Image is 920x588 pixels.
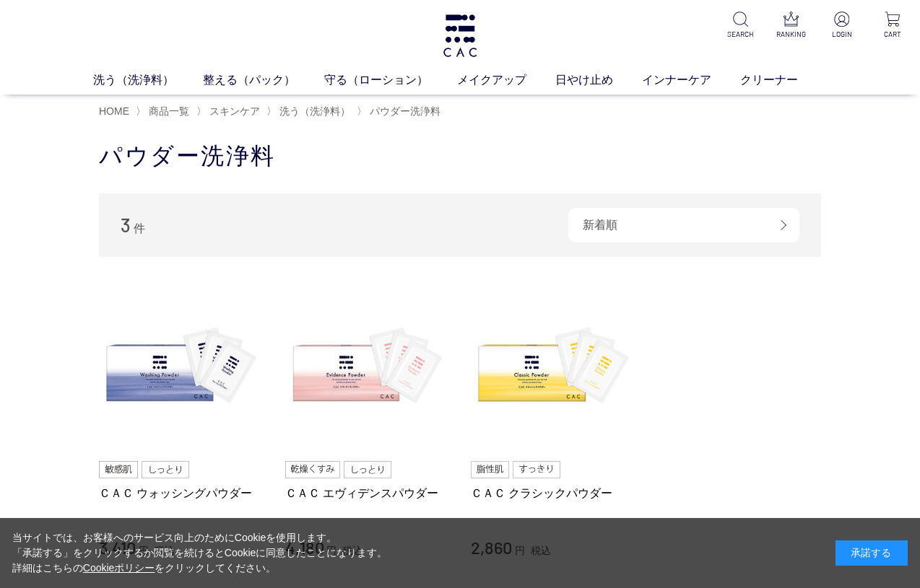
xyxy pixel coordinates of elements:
[324,71,457,89] a: 守る（ローション）
[555,71,642,89] a: 日やけ止め
[471,286,635,450] img: ＣＡＣ クラシックパウダー
[83,562,155,574] a: Cookieポリシー
[740,71,827,89] a: クリーナー
[149,105,189,117] span: 商品一覧
[825,29,858,40] p: LOGIN
[642,71,740,89] a: インナーケア
[876,12,908,40] a: CART
[136,105,193,118] li: 〉
[279,105,350,117] span: 洗う（洗浄料）
[285,286,450,450] img: ＣＡＣ エヴィデンスパウダー
[207,105,260,117] a: スキンケア
[836,540,908,566] div: 承諾する
[457,71,555,89] a: メイクアップ
[471,461,509,478] img: 脂性肌
[344,461,391,478] img: しっとり
[724,12,757,40] a: SEARCH
[357,105,444,118] li: 〉
[121,214,131,236] span: 3
[367,105,441,117] a: パウダー洗浄料
[12,530,388,576] div: 当サイトでは、お客様へのサービス向上のためにCookieを使用します。 「承諾する」をクリックするか閲覧を続けるとCookieに同意したことになります。 詳細はこちらの をクリックしてください。
[825,12,858,40] a: LOGIN
[513,461,560,478] img: すっきり
[277,105,350,117] a: 洗う（洗浄料）
[724,29,757,40] p: SEARCH
[441,14,479,57] img: logo
[775,12,807,40] a: RANKING
[266,105,354,118] li: 〉
[99,105,129,117] a: HOME
[370,105,441,117] span: パウダー洗浄料
[142,461,189,478] img: しっとり
[775,29,807,40] p: RANKING
[99,461,138,478] img: 敏感肌
[203,71,324,89] a: 整える（パック）
[134,222,145,234] span: 件
[196,105,264,118] li: 〉
[99,286,264,450] img: ＣＡＣ ウォッシングパウダー
[285,486,450,501] a: ＣＡＣ エヴィデンスパウダー
[99,141,821,172] h1: パウダー洗浄料
[568,208,799,242] div: 新着順
[93,71,203,89] a: 洗う（洗浄料）
[209,105,260,117] span: スキンケア
[471,486,635,501] a: ＣＡＣ クラシックパウダー
[146,105,189,117] a: 商品一覧
[99,486,264,501] a: ＣＡＣ ウォッシングパウダー
[876,29,908,40] p: CART
[285,461,341,478] img: 乾燥くすみ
